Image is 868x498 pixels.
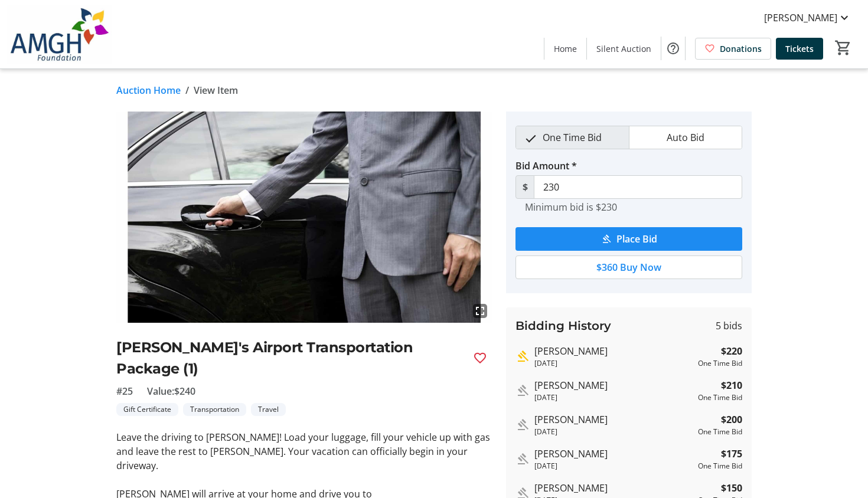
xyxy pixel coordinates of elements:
[515,384,530,398] mat-icon: Outbid
[515,227,742,251] button: Place Bid
[7,5,112,64] img: Alexandra Marine & General Hospital Foundation's Logo
[596,260,661,274] span: $360 Buy Now
[534,427,693,437] div: [DATE]
[515,159,577,173] label: Bid Amount *
[534,358,693,369] div: [DATE]
[660,126,712,149] span: Auto Bid
[534,447,693,461] div: [PERSON_NAME]
[776,38,823,60] a: Tickets
[473,304,487,318] mat-icon: fullscreen
[661,37,685,60] button: Help
[785,42,814,55] span: Tickets
[515,349,530,363] mat-icon: Highest bid
[525,201,617,213] tr-hint: Minimum bid is $230
[721,412,742,427] strong: $200
[116,112,492,323] img: Image
[116,403,178,416] tr-label-badge: Gift Certificate
[194,83,238,97] span: View Item
[515,452,530,466] mat-icon: Outbid
[721,344,742,358] strong: $220
[468,346,492,370] button: Favourite
[116,83,181,97] a: Auction Home
[534,378,693,392] div: [PERSON_NAME]
[544,38,586,60] a: Home
[251,403,286,416] tr-label-badge: Travel
[515,317,611,335] h3: Bidding History
[720,42,762,55] span: Donations
[721,447,742,461] strong: $175
[515,255,742,279] button: $360 Buy Now
[596,42,651,55] span: Silent Auction
[515,175,534,199] span: $
[833,37,854,58] button: Cart
[764,11,837,25] span: [PERSON_NAME]
[616,232,657,246] span: Place Bid
[116,384,133,398] span: #25
[536,126,609,149] span: One Time Bid
[755,8,861,27] button: [PERSON_NAME]
[185,83,189,97] span: /
[698,358,742,369] div: One Time Bid
[695,38,771,60] a: Donations
[534,344,693,358] div: [PERSON_NAME]
[183,403,246,416] tr-label-badge: Transportation
[698,427,742,437] div: One Time Bid
[721,481,742,495] strong: $150
[587,38,661,60] a: Silent Auction
[147,384,195,398] span: Value: $240
[515,418,530,432] mat-icon: Outbid
[116,430,492,473] p: Leave the driving to [PERSON_NAME]! Load your luggage, fill your vehicle up with gas and leave th...
[534,412,693,427] div: [PERSON_NAME]
[721,378,742,392] strong: $210
[534,392,693,403] div: [DATE]
[554,42,577,55] span: Home
[716,319,742,333] span: 5 bids
[534,461,693,471] div: [DATE]
[698,392,742,403] div: One Time Bid
[698,461,742,471] div: One Time Bid
[116,337,464,379] h2: [PERSON_NAME]'s Airport Transportation Package (1)
[534,481,693,495] div: [PERSON_NAME]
